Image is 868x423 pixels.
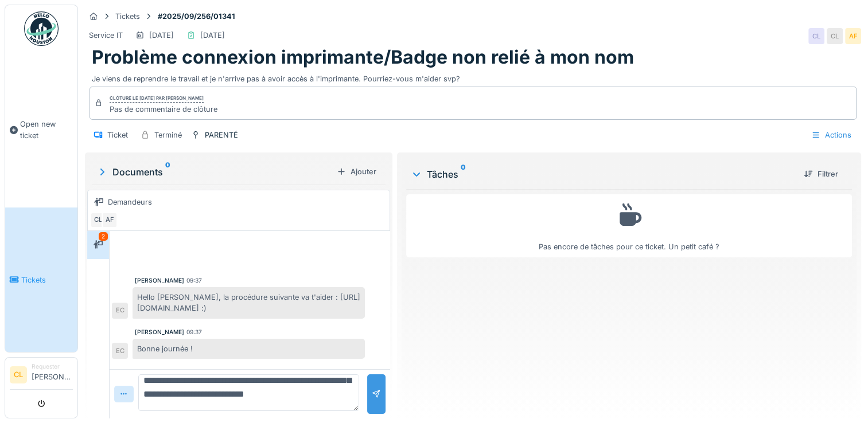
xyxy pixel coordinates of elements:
[165,165,170,179] sup: 0
[149,30,174,41] div: [DATE]
[99,232,108,241] div: 2
[411,167,795,181] div: Tâches
[153,11,240,22] strong: #2025/09/256/01341
[5,52,77,207] a: Open new ticket
[110,104,217,115] div: Pas de commentaire de clôture
[5,207,77,352] a: Tickets
[845,28,861,44] div: AF
[24,11,59,46] img: Badge_color-CXgf-gQk.svg
[112,303,128,319] div: EC
[154,130,182,140] div: Terminé
[96,165,332,179] div: Documents
[92,69,854,84] div: Je viens de reprendre le travail et je n'arrive pas à avoir accès à l'imprimante. Pourriez-vous m...
[102,212,118,228] div: AF
[332,164,381,179] div: Ajouter
[110,95,204,103] div: Clôturé le [DATE] par [PERSON_NAME]
[21,275,73,285] span: Tickets
[135,276,184,285] div: [PERSON_NAME]
[806,127,857,143] div: Actions
[115,11,140,22] div: Tickets
[186,328,202,336] div: 09:37
[20,119,73,140] span: Open new ticket
[808,28,824,44] div: CL
[799,166,843,182] div: Filtrer
[10,362,73,390] a: CL Requester[PERSON_NAME]
[32,362,73,371] div: Requester
[133,287,365,318] div: Hello [PERSON_NAME], la procédure suivante va t'aider : [URL][DOMAIN_NAME] :)
[108,197,152,207] div: Demandeurs
[133,339,365,359] div: Bonne journée !
[10,366,27,383] li: CL
[107,130,128,140] div: Ticket
[90,212,106,228] div: CL
[205,130,238,140] div: PARENTÉ
[89,30,123,41] div: Service IT
[200,30,225,41] div: [DATE]
[92,46,634,68] h1: Problème connexion imprimante/Badge non relié à mon nom
[135,328,184,336] div: [PERSON_NAME]
[32,362,73,387] li: [PERSON_NAME]
[186,276,202,285] div: 09:37
[461,167,466,181] sup: 0
[112,343,128,359] div: EC
[414,199,844,253] div: Pas encore de tâches pour ce ticket. Un petit café ?
[827,28,843,44] div: CL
